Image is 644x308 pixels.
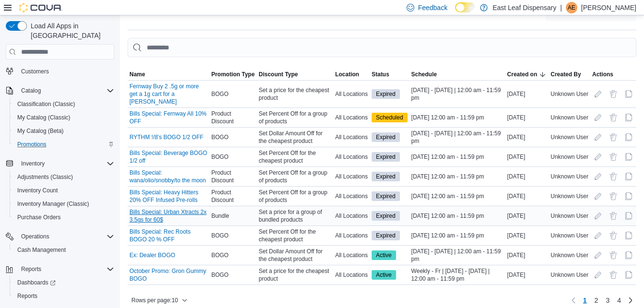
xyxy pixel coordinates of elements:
[21,265,41,273] span: Reports
[13,290,41,302] a: Reports
[376,192,396,201] span: Expired
[623,190,634,202] button: Clone Promotion
[21,233,49,240] span: Operations
[505,190,549,202] div: [DATE]
[129,110,208,125] a: Bills Special: Fernway All 10% OFF
[17,141,47,148] span: Promotions
[13,244,70,256] a: Cash Management
[592,210,604,222] button: Edit Promotion
[623,249,634,261] button: Clone Promotion
[583,296,587,305] span: 1
[376,212,396,220] span: Expired
[560,2,562,13] p: |
[13,290,114,302] span: Reports
[335,71,359,78] span: Location
[505,171,549,182] div: [DATE]
[550,192,588,200] span: Unknown User
[411,114,484,121] span: [DATE] 12:00 am - 11:59 pm
[10,111,118,124] button: My Catalog (Classic)
[131,296,178,304] span: Rows per page : 10
[211,169,255,184] span: Product Discount
[592,190,604,202] button: Edit Promotion
[257,69,333,80] button: Discount Type
[17,114,70,121] span: My Catalog (Classic)
[211,271,229,279] span: BOGO
[13,212,65,223] a: Purchase Orders
[579,293,591,308] button: Page 1 of 4
[411,248,503,263] span: [DATE] - [DATE] | 12:00 am - 11:59 pm
[129,208,208,224] a: Bills Special: Urban Xtracts 2x 3.5gs for 60$
[13,198,93,210] a: Inventory Manager (Classic)
[13,198,114,210] span: Inventory Manager (Classic)
[505,131,549,143] div: [DATE]
[10,289,118,303] button: Reports
[19,3,62,12] img: Cova
[257,128,333,147] div: Set Dollar Amount Off for the cheapest product
[129,169,208,184] a: Bills Special: wana/olio/snobby/to the moon
[411,173,484,180] span: [DATE] 12:00 am - 11:59 pm
[129,71,145,78] span: Name
[2,230,118,243] button: Operations
[128,38,636,57] input: This is a search bar. As you type, the results lower in the page will automatically filter.
[211,232,229,239] span: BOGO
[623,269,634,281] button: Clone Promotion
[10,276,118,289] a: Dashboards
[608,151,619,163] button: Delete Promotion
[372,132,400,142] span: Expired
[13,125,68,137] a: My Catalog (Beta)
[549,69,590,80] button: Created By
[210,69,257,80] button: Promotion Type
[550,133,588,141] span: Unknown User
[372,89,400,99] span: Expired
[13,171,77,183] a: Adjustments (Classic)
[13,112,74,123] a: My Catalog (Classic)
[17,231,53,242] button: Operations
[550,173,588,180] span: Unknown User
[129,149,208,165] a: Bills Special: Beverage BOGO 1/2 off
[372,172,400,181] span: Expired
[10,184,118,197] button: Inventory Count
[211,212,229,220] span: Bundle
[592,112,604,123] button: Edit Promotion
[10,97,118,111] button: Classification (Classic)
[17,85,114,96] span: Catalog
[592,249,604,261] button: Edit Promotion
[623,88,634,100] button: Clone Promotion
[550,232,588,239] span: Unknown User
[550,114,588,121] span: Unknown User
[455,2,475,12] input: Dark Mode
[411,153,484,161] span: [DATE] 12:00 am - 11:59 pm
[505,230,549,241] div: [DATE]
[581,2,636,13] p: [PERSON_NAME]
[505,249,549,261] div: [DATE]
[2,157,118,170] button: Inventory
[411,86,503,102] span: [DATE] - [DATE] | 12:00 am - 11:59 pm
[27,21,114,40] span: Load All Apps in [GEOGRAPHIC_DATA]
[17,200,89,208] span: Inventory Manager (Classic)
[257,108,333,127] div: Set Percent Off for a group of products
[411,130,503,145] span: [DATE] - [DATE] | 12:00 am - 11:59 pm
[602,293,613,308] a: Page 3 of 4
[592,88,604,100] button: Edit Promotion
[10,243,118,257] button: Cash Management
[17,213,61,221] span: Purchase Orders
[370,69,410,80] button: Status
[17,100,75,108] span: Classification (Classic)
[17,246,66,254] span: Cash Management
[17,66,53,77] a: Customers
[13,139,50,150] a: Promotions
[128,295,191,306] button: Rows per page:10
[259,71,298,78] span: Discount Type
[13,98,114,110] span: Classification (Classic)
[595,296,598,305] span: 2
[211,189,255,204] span: Product Discount
[17,158,114,169] span: Inventory
[579,293,625,308] ul: Pagination for table:
[372,250,396,260] span: Active
[376,153,396,161] span: Expired
[550,71,581,78] span: Created By
[411,71,437,78] span: Schedule
[608,190,619,202] button: Delete Promotion
[623,210,634,222] button: Clone Promotion
[17,231,114,242] span: Operations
